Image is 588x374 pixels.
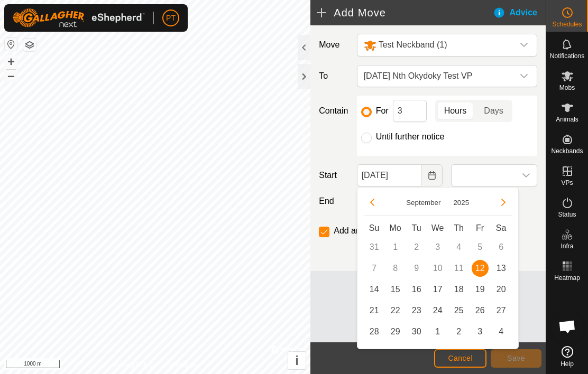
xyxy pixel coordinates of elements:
button: i [288,352,306,369]
span: Hours [444,105,467,117]
span: Th [454,223,464,232]
label: Until further notice [376,133,445,141]
td: 24 [427,300,448,321]
button: Next Month [495,194,512,211]
td: 10 [427,258,448,279]
span: 14 [366,281,383,298]
span: Neckbands [551,148,583,154]
td: 18 [448,279,470,300]
span: 2 [451,323,467,340]
span: Sa [496,223,507,232]
span: 1 [429,323,446,340]
td: 27 [491,300,512,321]
div: dropdown trigger [516,165,537,186]
td: 2 [406,237,427,258]
span: Fr [476,223,484,232]
td: 28 [364,321,385,342]
td: 19 [470,279,491,300]
span: Mo [390,223,401,232]
td: 6 [491,237,512,258]
td: 4 [448,237,470,258]
span: 16 [408,281,425,298]
td: 3 [427,237,448,258]
span: Save [507,354,525,362]
td: 21 [364,300,385,321]
td: 31 [364,237,385,258]
span: VPs [561,180,573,186]
span: 21 [366,302,383,319]
td: 29 [385,321,406,342]
td: 9 [406,258,427,279]
td: 26 [470,300,491,321]
span: Test Neckband [360,34,513,56]
td: 16 [406,279,427,300]
h2: Add Move [317,6,492,19]
span: Notifications [550,53,584,59]
td: 14 [364,279,385,300]
span: We [431,223,444,232]
span: Days [484,105,503,117]
td: 15 [385,279,406,300]
span: PT [166,13,176,24]
span: Heatmap [554,275,580,281]
img: Gallagher Logo [13,8,145,27]
td: 13 [491,258,512,279]
button: Cancel [434,349,486,368]
button: Map Layers [23,39,36,51]
span: 17 [429,281,446,298]
span: 22 [387,302,404,319]
label: Move [315,34,352,57]
td: 2 [448,321,470,342]
span: 24 [429,302,446,319]
label: End [315,195,352,208]
span: 19 [472,281,489,298]
button: Previous Month [364,194,381,211]
span: 20 [493,281,510,298]
span: 3 [472,323,489,340]
span: 2025-09-09 Nth Okydoky Test VP [360,66,513,87]
span: Animals [556,116,578,123]
td: 3 [470,321,491,342]
td: 23 [406,300,427,321]
label: Start [315,169,352,182]
span: 15 [387,281,404,298]
span: 18 [451,281,467,298]
div: Choose Date [357,187,519,349]
span: Infra [561,243,573,249]
button: Choose Month [402,197,445,209]
td: 17 [427,279,448,300]
span: 26 [472,302,489,319]
button: Choose Date [421,164,443,186]
label: To [315,65,352,87]
label: Contain [315,105,352,117]
td: 25 [448,300,470,321]
td: 12 [470,258,491,279]
span: i [295,353,299,368]
td: 11 [448,258,470,279]
span: 30 [408,323,425,340]
span: Status [558,211,576,218]
span: Cancel [448,354,473,362]
span: 25 [451,302,467,319]
td: 1 [427,321,448,342]
td: 7 [364,258,385,279]
label: For [376,107,389,115]
span: Help [561,361,574,367]
td: 22 [385,300,406,321]
td: 30 [406,321,427,342]
td: 20 [491,279,512,300]
span: 29 [387,323,404,340]
span: Schedules [552,21,582,27]
button: Choose Year [449,197,473,209]
a: Help [546,342,588,371]
span: Tu [412,223,421,232]
div: dropdown trigger [513,66,535,87]
div: dropdown trigger [513,34,535,56]
span: 4 [493,323,510,340]
span: 23 [408,302,425,319]
label: Add another scheduled move [334,227,444,235]
span: Test Neckband (1) [379,40,447,49]
span: 28 [366,323,383,340]
button: – [5,69,17,82]
button: + [5,55,17,68]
